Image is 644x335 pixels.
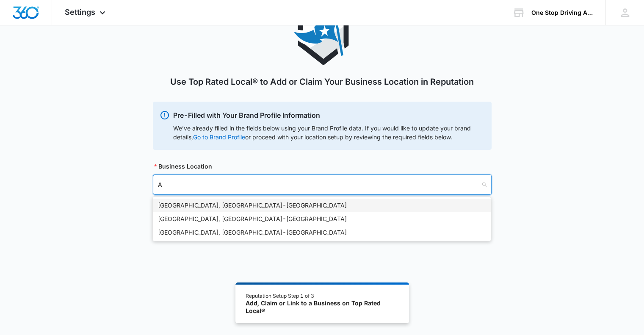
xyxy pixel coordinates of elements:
[246,299,398,314] div: Add, Claim or Link to a Business on Top Rated Local®
[173,124,485,141] div: We’ve already filled in the fields below using your Brand Profile data. If you would like to upda...
[531,9,593,16] div: account name
[173,110,485,120] p: Pre-Filled with Your Brand Profile Information
[158,214,486,224] div: [GEOGRAPHIC_DATA], [GEOGRAPHIC_DATA] - [GEOGRAPHIC_DATA]
[155,162,212,171] label: Business Location
[246,292,398,300] div: Reputation Setup Step 1 of 3
[65,8,95,17] span: Settings
[158,228,486,237] div: [GEOGRAPHIC_DATA], [GEOGRAPHIC_DATA] - [GEOGRAPHIC_DATA]
[293,6,352,65] img: Top Rated Local®
[170,75,474,88] h1: Use Top Rated Local® to Add or Claim Your Business Location in Reputation
[158,201,486,210] div: [GEOGRAPHIC_DATA], [GEOGRAPHIC_DATA] - [GEOGRAPHIC_DATA]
